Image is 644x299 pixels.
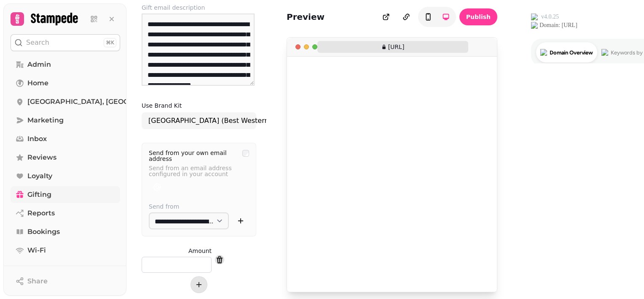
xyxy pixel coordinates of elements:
span: Home [27,78,48,88]
span: Reviews [27,152,56,163]
span: Publish [466,14,491,20]
p: [GEOGRAPHIC_DATA] (Best Western) [148,116,271,126]
a: Bookings [11,223,120,240]
a: Reviews [11,149,120,166]
button: remove [215,255,224,264]
p: Send from an email address configured in your account [149,162,237,177]
a: Loyalty [11,168,120,185]
a: Reports [11,205,120,222]
p: Search [26,38,49,48]
button: toggle-phone [437,8,454,25]
span: Share [27,276,48,286]
label: Send from [149,202,249,211]
a: Admin [11,56,120,73]
label: Send from your own email address [149,149,227,162]
span: Admin [27,60,51,70]
div: ⌘K [104,38,116,47]
span: Inbox [27,134,47,144]
a: Wi-Fi [11,242,120,259]
a: Home [11,75,120,92]
iframe: branding-frame [297,57,487,292]
span: Wi-Fi [27,245,46,256]
span: Loyalty [27,171,52,181]
button: Search⌘K [11,34,120,51]
label: Use Brand Kit [142,102,182,109]
span: Marketing [27,115,64,125]
a: [GEOGRAPHIC_DATA], [GEOGRAPHIC_DATA] [11,93,120,110]
span: [GEOGRAPHIC_DATA], [GEOGRAPHIC_DATA] [27,97,181,107]
a: Inbox [11,130,120,147]
button: add [191,276,207,293]
label: Gift email description [142,3,256,12]
span: Gifting [27,190,51,200]
a: Marketing [11,112,120,129]
label: Amount [142,247,212,255]
span: Bookings [27,227,60,237]
button: Share [11,273,120,290]
p: [URL] [388,43,405,51]
a: Gifting [11,186,120,203]
span: Reports [27,208,55,218]
h2: Preview [287,11,325,23]
button: toggle-phone [420,8,437,25]
button: Publish [459,8,497,25]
